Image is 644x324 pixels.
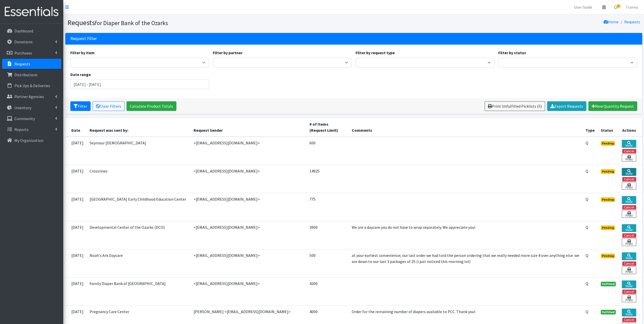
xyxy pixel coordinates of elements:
[621,2,642,12] a: Tranna
[306,118,349,137] th: # of Items (Request Limit)
[87,193,191,221] td: [GEOGRAPHIC_DATA] Early Childhood Education Center
[601,169,615,174] span: Pending
[14,83,50,88] p: Pick Ups & Deliveries
[306,165,349,193] td: 14925
[95,19,168,27] small: for Diaper Bank of the Ozarks
[2,124,61,135] a: Reports
[586,197,588,202] abbr: Quantity
[87,277,191,305] td: Family Diaper Bank of [GEOGRAPHIC_DATA]
[65,221,87,249] td: [DATE]
[601,282,616,286] span: Fulfilled
[306,137,349,165] td: 600
[622,205,636,209] button: Cancel
[586,309,588,314] abbr: Quantity
[586,168,588,174] abbr: Quantity
[67,18,352,27] h1: Requests
[622,290,636,294] button: Cancel
[622,261,636,266] button: Cancel
[191,249,306,277] td: <[EMAIL_ADDRESS][DOMAIN_NAME]>
[2,70,61,80] a: Distributions
[622,182,636,190] a: Print
[70,101,91,111] button: Filter
[306,277,349,305] td: 4200
[70,36,97,41] h3: Request Filter
[306,193,349,221] td: 775
[2,26,61,36] a: Dashboard
[191,277,306,305] td: <[EMAIL_ADDRESS][DOMAIN_NAME]>
[498,50,526,56] label: Filter by status
[306,221,349,249] td: 3900
[14,50,32,55] p: Purchases
[622,140,636,148] a: View
[213,50,242,56] label: Filter by partner
[87,118,191,137] th: Request was sent by:
[586,140,588,145] abbr: Quantity
[622,154,636,162] a: Print
[87,221,191,249] td: Developmental Center of the Ozarks (DCO)
[87,165,191,193] td: Crosslines
[191,221,306,249] td: <[EMAIL_ADDRESS][DOMAIN_NAME]>
[601,310,616,314] span: Fulfilled
[127,101,176,111] a: Calculate Product Totals
[65,249,87,277] td: [DATE]
[191,193,306,221] td: <[EMAIL_ADDRESS][DOMAIN_NAME]>
[191,137,306,165] td: <[EMAIL_ADDRESS][DOMAIN_NAME]>
[622,196,636,204] a: View
[70,50,95,56] label: Filter by item
[622,238,636,246] a: Print
[604,19,619,24] a: Home
[70,71,91,78] label: Date range
[14,39,33,44] p: Donations
[14,127,29,132] p: Reports
[570,2,596,12] a: User Guide
[622,224,636,232] a: View
[2,37,61,47] a: Donations
[87,137,191,165] td: Seymour [DEMOGRAPHIC_DATA]
[191,118,306,137] th: Request Sender
[588,101,637,111] a: New Quantity Request
[622,233,636,238] button: Cancel
[349,118,583,137] th: Comments
[2,113,61,124] a: Community
[65,118,87,137] th: Date
[601,197,615,202] span: Pending
[2,81,61,91] a: Pick Ups & Deliveries
[14,72,37,77] p: Distributions
[586,281,588,286] abbr: Quantity
[485,101,545,111] a: Print Unfulfilled Picklists (5)
[622,294,636,302] a: Print
[93,101,124,111] a: Clear Filters
[2,135,61,145] a: My Organization
[622,266,636,274] a: Print
[622,280,636,288] a: View
[87,249,191,277] td: Noah's Ark Daycare
[619,118,642,137] th: Actions
[14,94,44,99] p: Partner Agencies
[2,103,61,113] a: Inventory
[598,118,619,137] th: Status
[617,4,620,8] span: 5
[622,309,636,316] a: View
[601,254,615,258] span: Pending
[65,165,87,193] td: [DATE]
[14,61,30,66] p: Requests
[586,253,588,258] abbr: Quantity
[547,101,586,111] a: Export Requests
[191,165,306,193] td: <[EMAIL_ADDRESS][DOMAIN_NAME]>
[2,59,61,69] a: Requests
[622,177,636,181] button: Cancel
[2,91,61,102] a: Partner Agencies
[2,48,61,58] a: Purchases
[349,221,583,249] td: We are a daycare you do not have to wrap separately. We appreciate you!
[349,249,583,277] td: at your earliest convenience; our last order we had told the person ordering that we really neede...
[583,118,598,137] th: Type
[586,225,588,230] abbr: Quantity
[624,19,640,24] a: Requests
[622,252,636,260] a: View
[306,249,349,277] td: 500
[14,138,43,143] p: My Organization
[356,50,395,56] label: Filter by request type
[14,116,35,121] p: Community
[14,28,33,33] p: Dashboard
[65,193,87,221] td: [DATE]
